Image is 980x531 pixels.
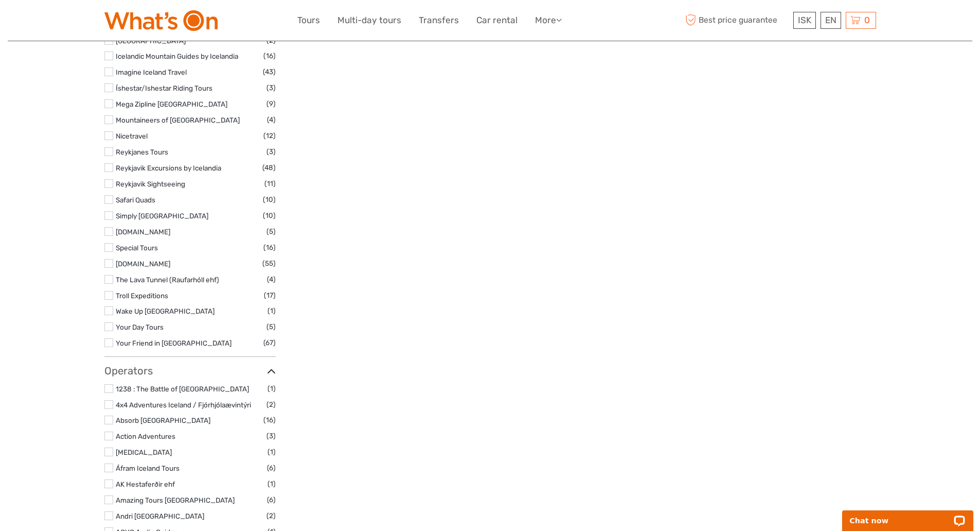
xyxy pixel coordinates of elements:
a: Reykjanes Tours [116,148,168,156]
span: (43) [263,66,276,78]
h3: Operators [104,365,276,377]
span: (5) [266,321,276,333]
span: ISK [798,15,811,25]
a: [MEDICAL_DATA] [116,448,172,456]
span: Best price guarantee [683,12,791,29]
a: Transfers [419,13,459,28]
iframe: LiveChat chat widget [835,499,980,531]
a: [DOMAIN_NAME] [116,260,170,268]
a: Mountaineers of [GEOGRAPHIC_DATA] [116,116,240,124]
span: (17) [264,289,276,301]
a: 1238 : The Battle of [GEOGRAPHIC_DATA] [116,385,249,393]
a: Amazing Tours [GEOGRAPHIC_DATA] [116,496,235,504]
a: Icelandic Mountain Guides by Icelandia [116,52,238,60]
span: (3) [266,146,276,158]
a: Áfram Iceland Tours [116,464,180,472]
span: (1) [268,305,276,317]
a: Absorb [GEOGRAPHIC_DATA] [116,416,210,424]
span: (1) [268,478,276,490]
span: (9) [266,98,276,110]
span: (2) [266,510,276,522]
a: Your Day Tours [116,323,164,331]
span: (48) [262,162,276,174]
span: (67) [263,337,276,349]
a: AK Hestaferðir ehf [116,480,175,488]
span: (6) [267,494,276,506]
a: Íshestar/Ishestar Riding Tours [116,84,212,92]
span: (1) [268,383,276,395]
span: (3) [266,82,276,94]
a: Safari Quads [116,196,155,204]
a: Wake Up [GEOGRAPHIC_DATA] [116,307,215,315]
a: Car rental [476,13,518,28]
a: Simply [GEOGRAPHIC_DATA] [116,212,208,220]
a: Action Adventures [116,432,175,440]
span: (12) [263,130,276,142]
a: Imagine Iceland Travel [116,68,187,76]
span: (16) [263,50,276,62]
span: (4) [267,114,276,126]
span: (5) [266,226,276,237]
a: Mega Zipline [GEOGRAPHIC_DATA] [116,100,227,108]
span: (2) [266,399,276,410]
a: More [535,13,562,28]
a: Multi-day tours [337,13,401,28]
span: 0 [863,15,871,25]
a: [DOMAIN_NAME] [116,228,170,236]
span: (10) [263,194,276,205]
span: (55) [262,258,276,269]
a: Reykjavik Excursions by Icelandia [116,164,221,172]
span: (10) [263,210,276,221]
span: (3) [266,430,276,442]
a: The Lava Tunnel (Raufarhóll ehf) [116,276,219,284]
img: What's On [104,10,218,31]
a: Reykjavik Sightseeing [116,180,185,188]
span: (16) [263,242,276,253]
span: (16) [263,414,276,426]
a: Nicetravel [116,132,148,140]
a: [GEOGRAPHIC_DATA] [116,37,186,45]
a: Tours [297,13,320,28]
a: Special Tours [116,244,158,252]
a: 4x4 Adventures Iceland / Fjórhjólaævintýri [116,401,251,409]
span: (6) [267,462,276,474]
span: (11) [264,178,276,190]
a: Your Friend in [GEOGRAPHIC_DATA] [116,339,231,347]
a: Troll Expeditions [116,292,168,300]
span: (4) [267,273,276,285]
a: Andri [GEOGRAPHIC_DATA] [116,512,204,520]
span: (1) [268,446,276,458]
div: EN [821,12,841,29]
